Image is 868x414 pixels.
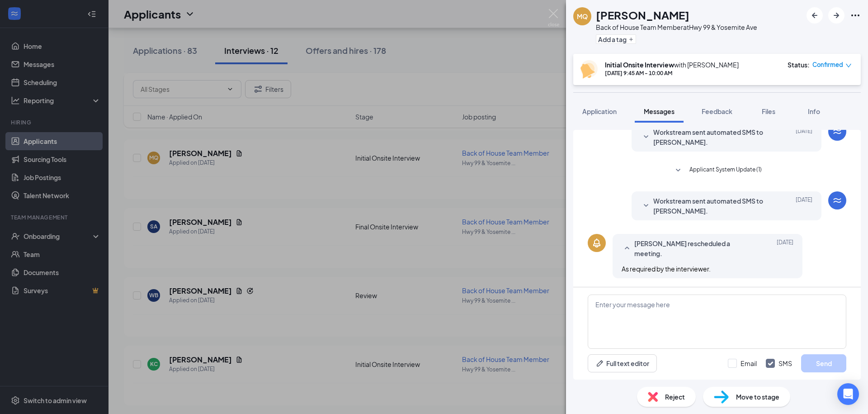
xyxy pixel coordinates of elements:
button: PlusAdd a tag [596,34,636,44]
span: [PERSON_NAME] rescheduled a meeting. [634,238,753,258]
span: Workstream sent automated SMS to [PERSON_NAME]. [653,127,772,147]
span: Confirmed [812,60,843,69]
span: As required by the interviewer. [622,265,711,273]
div: [DATE] 9:45 AM - 10:00 AM [605,69,739,77]
span: Feedback [702,107,732,115]
button: ArrowLeftNew [807,7,823,24]
svg: SmallChevronDown [641,132,651,143]
svg: ArrowLeftNew [809,10,820,21]
svg: WorkstreamLogo [832,126,843,137]
span: down [845,62,852,69]
span: [DATE] [796,127,812,147]
div: Back of House Team Member at Hwy 99 & Yosemite Ave [596,23,757,32]
span: [DATE] [777,238,793,258]
h1: [PERSON_NAME] [596,7,689,23]
svg: Pen [595,359,604,368]
span: [DATE] [796,196,812,216]
svg: WorkstreamLogo [832,195,843,206]
span: Files [762,107,775,115]
svg: Bell [591,238,602,248]
b: Initial Onsite Interview [605,61,674,69]
button: ArrowRight [828,7,844,24]
span: Applicant System Update (1) [689,165,762,176]
div: MQ [577,12,588,21]
span: Info [808,107,820,115]
span: Move to stage [736,392,779,402]
svg: SmallChevronUp [622,243,632,254]
div: Status : [788,60,810,69]
div: Open Intercom Messenger [837,383,859,405]
svg: Ellipses [850,10,861,21]
svg: ArrowRight [831,10,842,21]
span: Messages [644,107,675,115]
svg: SmallChevronDown [641,200,651,211]
span: Workstream sent automated SMS to [PERSON_NAME]. [653,196,772,216]
span: Application [582,107,617,115]
button: SmallChevronDownApplicant System Update (1) [673,165,762,176]
button: Send [801,354,846,372]
svg: Plus [628,37,634,42]
span: Reject [665,392,685,402]
button: Full text editorPen [588,354,657,372]
svg: SmallChevronDown [673,165,684,176]
div: with [PERSON_NAME] [605,60,739,69]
